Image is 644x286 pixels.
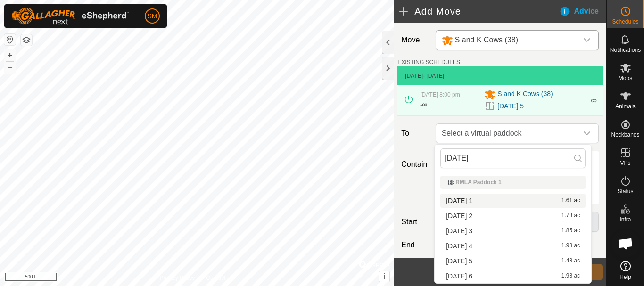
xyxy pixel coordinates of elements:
[440,209,586,223] li: 2025-08-27 2
[11,8,129,25] img: Gallagher Logo
[440,194,586,208] li: 2025-08-27 1
[21,34,32,46] button: Map Layers
[397,30,431,50] label: Move
[559,6,606,17] div: Advice
[561,197,580,204] span: 1.61 ac
[397,123,431,143] label: To
[612,19,638,25] span: Schedules
[4,49,16,61] button: +
[561,243,580,249] span: 1.98 ac
[397,216,431,228] label: Start
[379,271,389,282] button: i
[497,101,524,111] a: [DATE] 5
[423,73,444,79] span: - [DATE]
[578,124,596,143] div: dropdown trigger
[446,228,472,234] span: [DATE] 3
[619,217,631,222] span: Infra
[420,91,460,98] span: [DATE] 8:00 pm
[619,274,631,280] span: Help
[440,224,586,238] li: 2025-08-27 3
[4,34,16,45] button: Reset Map
[397,239,431,251] label: End
[497,89,553,100] span: S and K Cows (38)
[610,47,641,53] span: Notifications
[148,11,157,21] span: SM
[561,212,580,219] span: 1.73 ac
[611,229,640,258] a: Open chat
[440,269,586,283] li: 2025-08-27 6
[397,58,460,66] label: EXISTING SCHEDULES
[561,258,580,264] span: 1.48 ac
[438,124,578,143] span: Select a virtual paddock
[446,212,472,219] span: [DATE] 2
[561,273,580,279] span: 1.98 ac
[160,274,195,282] a: Privacy Policy
[620,160,630,166] span: VPs
[561,228,580,234] span: 1.85 ac
[617,188,633,194] span: Status
[619,75,632,81] span: Mobs
[4,62,16,73] button: –
[591,96,597,105] span: ∞
[446,197,472,204] span: [DATE] 1
[446,243,472,249] span: [DATE] 4
[420,99,427,110] div: -
[446,258,472,264] span: [DATE] 5
[448,180,578,185] div: RMLA Paddock 1
[399,6,559,17] h2: Add Move
[383,272,385,280] span: i
[455,36,518,44] span: S and K Cows (38)
[578,31,596,50] div: dropdown trigger
[446,273,472,279] span: [DATE] 6
[422,100,427,108] span: ∞
[206,274,234,282] a: Contact Us
[438,31,578,50] span: S and K Cows
[440,239,586,253] li: 2025-08-27 4
[405,73,423,79] span: [DATE]
[435,172,591,283] ul: Option List
[611,132,639,138] span: Neckbands
[615,104,636,109] span: Animals
[397,159,431,170] label: Contain
[607,257,644,284] a: Help
[440,254,586,268] li: 2025-08-27 5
